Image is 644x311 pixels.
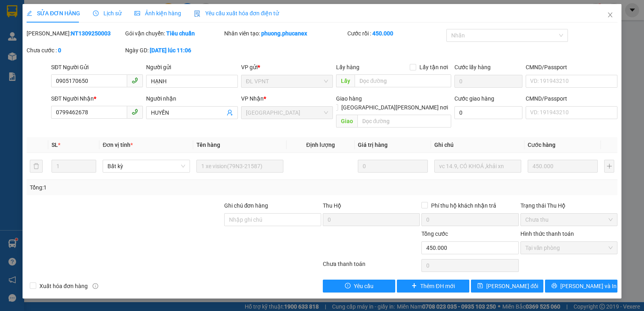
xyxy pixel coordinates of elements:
b: Tiêu chuẩn [166,30,195,37]
div: Cước rồi : [347,29,444,38]
span: Lịch sử [93,10,122,16]
b: [DATE] lúc 11:06 [150,47,191,54]
button: delete [30,160,43,173]
li: (c) 2017 [68,38,111,48]
div: [PERSON_NAME]: [27,29,124,38]
div: Chưa cước : [27,46,124,55]
span: Tên hàng [196,142,220,148]
span: SL [52,142,58,148]
span: user-add [227,109,233,116]
span: close [607,12,613,18]
span: edit [27,10,32,16]
div: Nhân viên tạo: [224,29,346,38]
div: Người nhận [146,94,238,103]
div: CMND/Passport [526,63,617,72]
button: plusThêm ĐH mới [397,280,469,292]
span: Tại văn phòng [525,242,613,254]
span: Lấy [336,74,355,87]
span: picture [134,10,140,16]
span: Cước hàng [528,142,555,148]
span: Phí thu hộ khách nhận trả [428,201,500,210]
button: printer[PERSON_NAME] và In [545,280,617,292]
label: Cước giao hàng [454,95,494,102]
input: Ghi chú đơn hàng [224,213,321,226]
span: VP Nhận [241,95,264,102]
button: exclamation-circleYêu cầu [323,280,395,292]
span: info-circle [93,283,98,289]
span: Thu Hộ [323,202,341,209]
span: Lấy hàng [336,64,359,70]
span: Yêu cầu xuất hóa đơn điện tử [194,10,279,16]
button: Close [599,4,621,27]
span: Lấy tận nơi [416,63,451,72]
div: SĐT Người Nhận [51,94,143,103]
b: 0 [58,47,61,54]
div: Tổng: 1 [30,183,249,192]
span: [PERSON_NAME] đổi [486,282,538,290]
div: Chưa thanh toán [322,260,421,274]
span: Chưa thu [525,214,613,226]
span: Ảnh kiện hàng [134,10,181,16]
label: Hình thức thanh toán [520,231,574,237]
span: Yêu cầu [354,282,374,290]
label: Cước lấy hàng [454,64,491,70]
span: [GEOGRAPHIC_DATA][PERSON_NAME] nơi [338,103,451,112]
span: Bất kỳ [107,160,185,172]
b: phuong.phucanex [261,30,307,37]
input: 0 [528,160,598,173]
span: Đơn vị tính [103,142,133,148]
b: Gửi khách hàng [50,12,80,49]
button: save[PERSON_NAME] đổi [471,280,543,292]
div: SĐT Người Gửi [51,63,143,72]
input: VD: Bàn, Ghế [196,160,283,173]
span: Giao hàng [336,95,362,102]
b: NT1309250003 [71,30,111,37]
img: logo.jpg [10,10,50,50]
span: phone [132,77,138,84]
span: ĐL VPNT [246,75,328,87]
input: Cước lấy hàng [454,75,522,88]
input: Cước giao hàng [454,106,522,119]
span: clock-circle [93,10,99,16]
span: [PERSON_NAME] và In [560,282,617,290]
div: VP gửi [241,63,333,72]
div: Người gửi [146,63,238,72]
input: Dọc đường [355,74,452,87]
span: Định lượng [306,142,335,148]
input: Dọc đường [357,115,452,128]
span: plus [411,283,417,289]
div: Gói vận chuyển: [125,29,222,38]
span: phone [132,109,138,115]
span: Giá trị hàng [358,142,388,148]
span: SỬA ĐƠN HÀNG [27,10,80,16]
span: Giao [336,115,357,128]
label: Ghi chú đơn hàng [224,202,268,209]
b: [DOMAIN_NAME] [68,31,111,37]
input: 0 [358,160,428,173]
span: exclamation-circle [345,283,351,289]
div: CMND/Passport [526,94,617,103]
span: printer [551,283,557,289]
div: Trạng thái Thu Hộ [520,201,617,210]
div: Ngày GD: [125,46,222,55]
input: Ghi Chú [434,160,521,173]
b: 450.000 [372,30,393,37]
span: ĐL Quận 1 [246,107,328,119]
span: Thêm ĐH mới [420,282,454,290]
span: Tổng cước [421,231,448,237]
span: save [477,283,483,289]
button: plus [604,160,614,173]
b: Phúc An Express [10,52,42,104]
img: logo.jpg [87,10,107,29]
span: Xuất hóa đơn hàng [36,282,91,290]
th: Ghi chú [431,137,524,153]
img: icon [194,10,200,17]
